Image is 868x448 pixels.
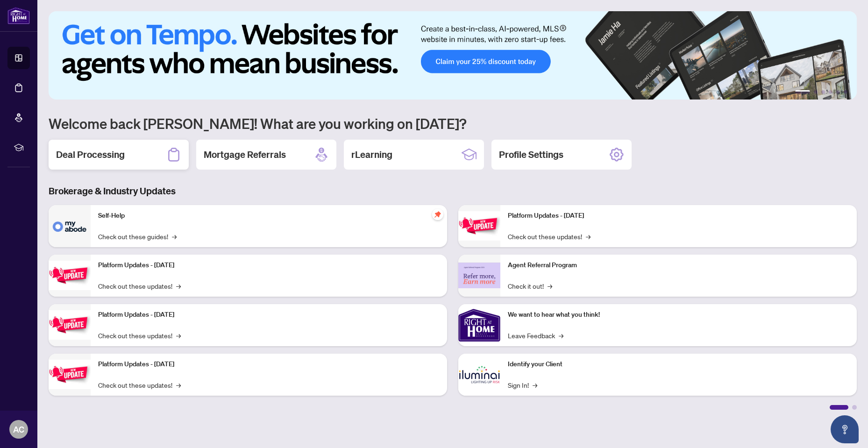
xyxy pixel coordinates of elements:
p: Platform Updates - [DATE] [98,260,440,270]
a: Check out these updates!→ [98,380,181,390]
span: → [176,380,181,390]
img: Self-Help [49,205,91,247]
a: Sign In!→ [508,380,537,390]
h2: Mortgage Referrals [204,148,286,161]
h2: Profile Settings [499,148,563,161]
span: pushpin [432,209,443,220]
span: → [176,281,181,291]
h1: Welcome back [PERSON_NAME]! What are you working on [DATE]? [49,114,857,132]
button: 6 [844,90,847,94]
p: Platform Updates - [DATE] [98,359,440,370]
button: 1 [795,90,810,94]
p: Platform Updates - [DATE] [508,211,849,221]
span: → [533,380,537,390]
img: Slide 0 [49,11,857,100]
img: Platform Updates - June 23, 2025 [458,211,500,241]
img: We want to hear what you think! [458,304,500,346]
span: → [548,281,552,291]
img: logo [7,7,30,24]
img: Platform Updates - September 16, 2025 [49,261,91,290]
span: → [176,330,181,341]
h2: Deal Processing [56,148,125,161]
img: Identify your Client [458,354,500,396]
p: Self-Help [98,211,440,221]
a: Leave Feedback→ [508,330,563,341]
span: AC [13,423,24,436]
img: Agent Referral Program [458,263,500,288]
span: → [172,231,177,242]
button: Open asap [831,415,859,443]
p: Identify your Client [508,359,849,370]
span: → [586,231,591,242]
img: Platform Updates - July 21, 2025 [49,310,91,340]
button: 5 [836,90,840,94]
h2: rLearning [351,148,392,161]
button: 2 [814,90,818,94]
a: Check out these updates!→ [98,281,181,291]
img: Platform Updates - July 8, 2025 [49,360,91,389]
button: 4 [829,90,832,94]
p: Platform Updates - [DATE] [98,310,440,320]
p: We want to hear what you think! [508,310,849,320]
a: Check it out!→ [508,281,552,291]
a: Check out these guides!→ [98,231,177,242]
button: 3 [821,90,825,94]
p: Agent Referral Program [508,260,849,270]
span: → [559,330,563,341]
a: Check out these updates!→ [508,231,591,242]
h3: Brokerage & Industry Updates [49,185,857,198]
a: Check out these updates!→ [98,330,181,341]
